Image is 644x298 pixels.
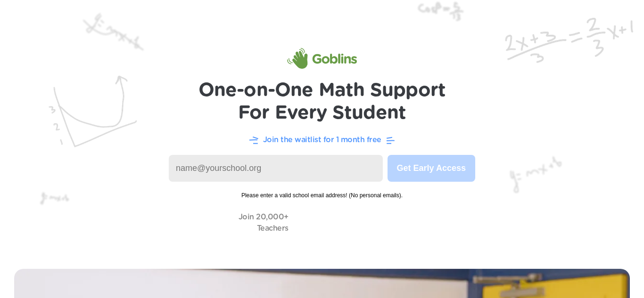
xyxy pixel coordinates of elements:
[239,211,289,234] p: Join 20,000+ Teachers
[263,134,381,145] p: Join the waitlist for 1 month free
[169,155,383,182] input: name@yourschool.org
[169,182,475,200] span: Please enter a valid school email address! (No personal emails).
[388,155,475,182] button: Get Early Access
[198,79,446,124] h1: One-on-One Math Support For Every Student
